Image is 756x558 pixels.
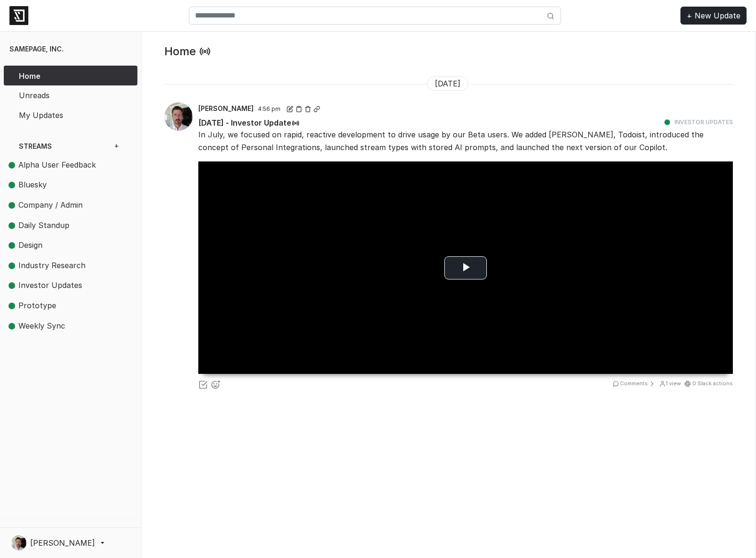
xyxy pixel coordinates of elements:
span: Design [8,239,109,252]
button: Read this update to me [291,116,300,128]
a: Alpha User Feedback [4,155,130,175]
img: logo-6ba331977e59facfbff2947a2e854c94a5e6b03243a11af005d3916e8cc67d17.png [9,6,28,25]
span: 0 Slack actions [692,380,733,387]
span: Company / Admin [18,200,83,210]
span: Bluesky [8,179,109,191]
span: Industry Research [8,260,109,272]
span: Investor Updates [8,279,109,292]
span: Company / Admin [8,199,109,211]
a: Home [11,66,130,85]
span: Industry Research [18,261,85,270]
span: Weekly Sync [8,320,109,332]
span: Home [19,70,109,82]
span: 1 view [659,380,681,387]
span: Prototype [18,301,56,310]
a: Comments [612,380,657,387]
span: Alpha User Feedback [8,159,109,171]
span: Streams [19,141,93,151]
span: Daily Standup [18,220,69,230]
span: Prototype [8,300,109,312]
span: Weekly Sync [18,321,65,330]
a: My Updates [11,105,130,125]
span: 4:56 pm [258,105,280,112]
a: + [103,136,130,155]
span: + [111,140,122,151]
span: Bluesky [18,180,47,189]
a: Design [4,236,130,256]
a: Investor Updates [4,276,130,296]
span: Design [18,240,42,250]
span: Daily Standup [8,220,109,232]
a: Daily Standup [4,215,130,236]
turbo-frame: Comments [620,380,648,387]
span: [DATE] [427,76,468,91]
span: Samepage, Inc. [9,45,64,53]
button: Play Video [444,256,487,279]
a: [PERSON_NAME] [198,103,258,113]
a: Company / Admin [4,195,130,215]
p: In July, we focused on rapid, reactive development to drive usage by our Beta users. We added [PE... [198,128,733,154]
span: Investor Updates [18,280,82,290]
span: [DATE] - Investor Update [198,116,300,128]
a: 0 Slack actions [684,380,733,387]
a: Weekly Sync [4,316,130,336]
a: Investor Updates [674,118,733,126]
span: [PERSON_NAME] [30,537,95,549]
a: Unreads [11,85,130,105]
img: Paul Wicker [164,102,193,131]
a: [PERSON_NAME] [11,535,130,550]
a: Prototype [4,296,130,316]
h4: Home [164,43,196,57]
a: Read new updates [199,48,211,57]
span: My Updates [19,110,109,121]
div: Video Player [198,161,733,374]
img: Paul Wicker [11,535,26,550]
span: Unreads [19,90,109,101]
a: + New Update [680,7,747,25]
span: [PERSON_NAME] [198,104,254,112]
a: Industry Research [4,255,130,276]
a: Streams [11,136,101,155]
a: Bluesky [4,175,130,195]
span: Alpha User Feedback [18,160,96,169]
